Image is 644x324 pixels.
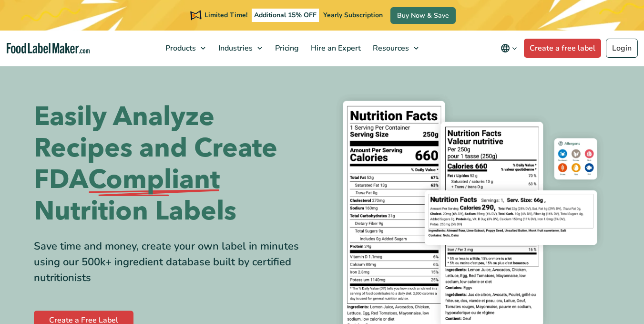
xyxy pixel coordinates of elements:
[305,31,365,66] a: Hire an Expert
[213,31,267,66] a: Industries
[215,43,254,53] span: Industries
[272,43,300,53] span: Pricing
[204,10,247,20] span: Limited Time!
[269,31,303,66] a: Pricing
[524,39,601,58] a: Create a free label
[323,10,383,20] span: Yearly Subscription
[367,31,423,66] a: Resources
[163,43,197,53] span: Products
[34,101,315,227] h1: Easily Analyze Recipes and Create FDA Nutrition Labels
[606,39,638,58] a: Login
[494,39,524,58] button: Change language
[88,164,220,196] span: Compliant
[7,43,90,54] a: Food Label Maker homepage
[34,239,315,286] div: Save time and money, create your own label in minutes using our 500k+ ingredient database built b...
[308,43,362,53] span: Hire an Expert
[160,31,210,66] a: Products
[252,9,319,22] span: Additional 15% OFF
[390,7,456,24] a: Buy Now & Save
[370,43,410,53] span: Resources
